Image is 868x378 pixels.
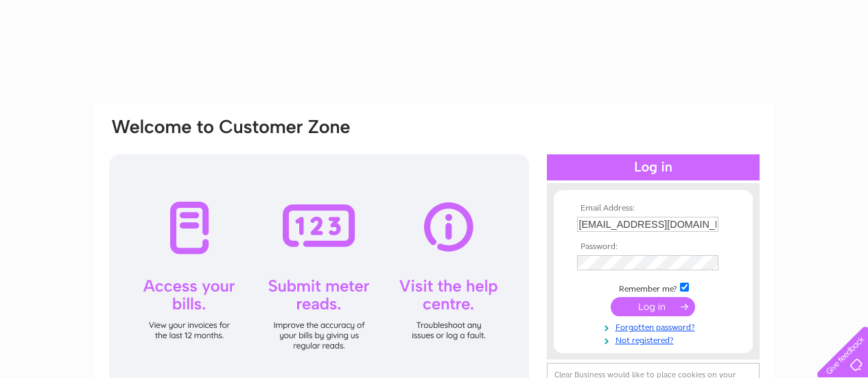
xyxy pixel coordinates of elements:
td: Remember me? [574,281,733,294]
a: Not registered? [577,333,733,346]
th: Email Address: [574,204,733,213]
th: Password: [574,242,733,252]
input: Submit [611,297,695,316]
a: Forgotten password? [577,320,733,333]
